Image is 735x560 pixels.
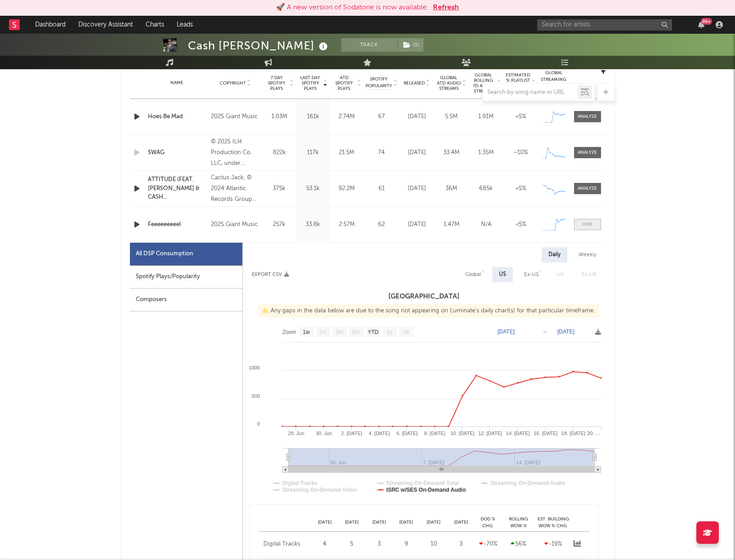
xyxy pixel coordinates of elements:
[265,220,294,229] div: 257k
[265,184,294,193] div: 375k
[211,219,260,230] div: 2025 Giant Music
[433,2,459,13] button: Refresh
[319,329,326,335] text: 1m
[506,72,530,94] span: Estimated % Playlist Streams Last Day
[298,148,328,157] div: 117k
[422,540,445,549] div: 10
[298,220,328,229] div: 33.8k
[402,148,432,157] div: [DATE]
[437,184,467,193] div: 36M
[313,540,336,549] div: 4
[170,16,199,34] a: Leads
[506,431,530,436] text: 14. [DATE]
[478,431,502,436] text: 12. [DATE]
[288,431,304,436] text: 28. Jun
[332,220,361,229] div: 2.57M
[437,148,467,157] div: 33.4M
[130,243,242,266] div: All DSP Consumption
[332,75,356,91] span: ATD Spotify Plays
[447,519,475,526] div: [DATE]
[265,75,289,91] span: 7 Day Spotify Plays
[148,112,207,121] a: Hoes Be Mad
[386,480,459,486] text: Streaming On-Demand Total
[298,184,328,193] div: 53.1k
[276,2,428,13] div: 🚀 A new version of Sodatone is now available.
[365,519,393,526] div: [DATE]
[332,184,361,193] div: 92.2M
[188,38,330,53] div: Cash [PERSON_NAME]
[148,80,207,86] div: Name
[465,269,481,280] div: Global
[506,112,536,121] div: <5%
[499,269,506,280] div: US
[367,329,378,335] text: YTD
[542,247,567,262] div: Daily
[504,540,533,549] div: 56 %
[424,431,445,436] text: 8. [DATE]
[298,112,328,121] div: 161k
[396,431,417,436] text: 6. [DATE]
[365,76,392,89] span: Spotify Popularity
[252,272,289,277] button: Export CSV
[386,487,466,493] text: ISRC w/SES On-Demand Audio
[437,75,461,91] span: Global ATD Audio Streams
[251,393,259,399] text: 500
[587,431,600,436] text: 20. …
[265,148,294,157] div: 822k
[542,329,548,335] text: →
[220,80,246,86] span: Copyright
[557,329,575,335] text: [DATE]
[258,304,599,318] div: Any gaps in the data below are due to the song not appearing on Luminate's daily chart(s) for tha...
[420,519,447,526] div: [DATE]
[148,175,207,202] a: ATTITUDE (FEAT. [PERSON_NAME] & CASH [PERSON_NAME])
[257,421,259,427] text: 0
[506,220,536,229] div: <5%
[475,516,502,529] div: DoD % Chg.
[366,148,397,157] div: 74
[540,70,567,97] div: Global Streaming Trend (Last 60D)
[402,112,432,121] div: [DATE]
[437,220,467,229] div: 1.47M
[211,137,260,169] div: © 2025 ILH Production Co. LLC, under exclusive license to Def Jam Recordings, a division of UMG R...
[450,431,474,436] text: 10. [DATE]
[450,540,472,549] div: 3
[403,329,409,335] text: All
[340,540,363,549] div: 5
[490,480,565,486] text: Streaming On-Demand Audio
[211,111,260,122] div: 2025 Giant Music
[139,16,170,34] a: Charts
[368,540,391,549] div: 3
[524,269,539,280] div: Ex-US
[537,19,672,31] input: Search for artists
[148,220,207,229] div: Feeeeeeeeel
[701,18,712,25] div: 99 +
[483,89,578,96] input: Search by song name or URL
[534,431,557,436] text: 16. [DATE]
[72,16,139,34] a: Discovery Assistant
[395,540,418,549] div: 9
[535,516,571,529] div: Est. Building WoW % Chg.
[316,431,332,436] text: 30. Jun
[393,519,420,526] div: [DATE]
[538,540,569,549] div: -19 %
[332,148,361,157] div: 21.5M
[398,38,423,52] button: (1)
[311,519,339,526] div: [DATE]
[471,148,501,157] div: 1.35M
[402,220,432,229] div: [DATE]
[698,21,704,28] button: 99+
[498,329,515,335] text: [DATE]
[282,480,317,486] text: Digital Tracks
[332,112,361,121] div: 2.74M
[148,148,207,157] a: SWAG
[341,431,362,436] text: 2. [DATE]
[471,184,501,193] div: 685k
[397,38,424,52] span: ( 1 )
[572,247,603,262] div: Weekly
[341,38,397,52] button: Track
[335,329,343,335] text: 3m
[263,540,309,549] div: Digital Tracks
